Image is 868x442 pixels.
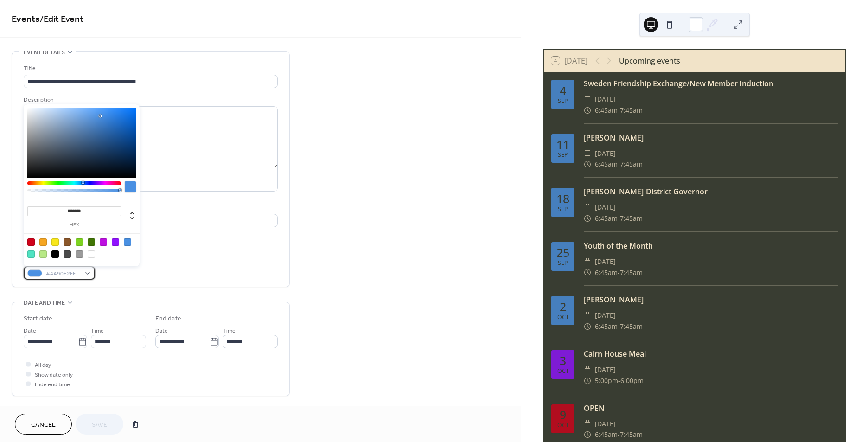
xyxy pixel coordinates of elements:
div: ​ [584,364,591,375]
div: #F8E71C [51,238,59,246]
div: #D0021B [27,238,35,246]
div: #7ED321 [76,238,83,246]
span: 6:00pm [620,375,644,386]
div: 2 [560,301,566,313]
span: #4A90E2FF [46,269,80,279]
span: 7:45am [620,267,643,278]
span: [DATE] [595,256,616,267]
span: / Edit Event [40,10,83,28]
div: #B8E986 [39,250,47,258]
span: Date [24,326,36,336]
div: #000000 [51,250,59,258]
span: Hide end time [35,380,70,390]
div: Oct [557,368,569,374]
div: Start date [24,314,52,324]
div: OPEN [584,403,838,414]
div: ​ [584,105,591,116]
div: ​ [584,148,591,159]
span: Event details [24,48,65,58]
div: 18 [556,193,569,205]
div: Oct [557,423,569,429]
div: Location [24,203,276,212]
div: #8B572A [64,238,71,246]
div: ​ [584,256,591,267]
div: ​ [584,213,591,224]
div: Sep [558,260,568,266]
span: - [618,213,620,224]
span: Time [223,326,236,336]
span: [DATE] [595,418,616,429]
div: 25 [556,247,569,258]
span: 7:45am [620,213,643,224]
div: #4A90E2 [124,238,131,246]
span: 6:45am [595,267,618,278]
div: #9B9B9B [76,250,83,258]
div: 3 [560,355,566,366]
div: #F5A623 [39,238,47,246]
span: - [618,105,620,116]
span: 6:45am [595,159,618,170]
div: Youth of the Month [584,240,838,251]
div: Sep [558,98,568,104]
span: - [618,159,620,170]
div: 11 [556,139,569,150]
span: - [618,321,620,332]
span: - [618,429,620,440]
div: Sweden Friendship Exchange/New Member Induction [584,78,838,89]
span: 5:00pm [595,375,618,386]
span: [DATE] [595,148,616,159]
span: Date [155,326,168,336]
span: - [618,267,620,278]
span: 7:45am [620,321,643,332]
span: [DATE] [595,310,616,321]
div: #BD10E0 [100,238,107,246]
div: ​ [584,429,591,440]
div: #50E3C2 [27,250,35,258]
div: Upcoming events [619,55,680,66]
div: ​ [584,375,591,386]
span: 6:45am [595,105,618,116]
div: #417505 [88,238,95,246]
div: #4A4A4A [64,250,71,258]
span: Time [91,326,104,336]
span: - [618,375,620,386]
div: ​ [584,267,591,278]
div: ​ [584,159,591,170]
div: Sep [558,206,568,212]
a: Events [12,10,40,28]
div: [PERSON_NAME] [584,132,838,143]
span: Cancel [31,420,56,430]
div: ​ [584,418,591,429]
div: ​ [584,310,591,321]
span: All day [35,360,51,370]
span: 6:45am [595,213,618,224]
span: 7:45am [620,105,643,116]
div: Oct [557,314,569,320]
div: [PERSON_NAME]-District Governor [584,186,838,197]
div: ​ [584,94,591,105]
div: ​ [584,321,591,332]
div: Title [24,64,276,73]
div: End date [155,314,181,324]
span: Show date only [35,370,73,380]
span: 7:45am [620,159,643,170]
span: 6:45am [595,321,618,332]
div: Description [24,95,276,105]
span: [DATE] [595,364,616,375]
span: [DATE] [595,202,616,213]
span: 6:45am [595,429,618,440]
label: hex [27,223,121,228]
div: ​ [584,202,591,213]
span: Date and time [24,298,65,308]
div: [PERSON_NAME] [584,294,838,305]
div: #9013FE [112,238,119,246]
div: 9 [560,409,566,421]
div: Cairn House Meal [584,348,838,359]
button: Cancel [15,414,72,435]
span: [DATE] [595,94,616,105]
div: Sep [558,152,568,158]
div: 4 [560,85,566,96]
div: #FFFFFF [88,250,95,258]
span: 7:45am [620,429,643,440]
